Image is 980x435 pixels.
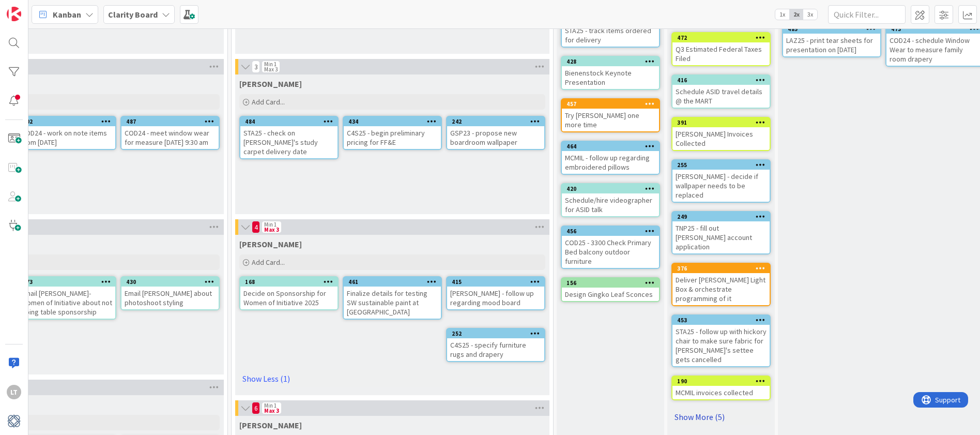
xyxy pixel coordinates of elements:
[561,277,660,302] a: 156Design Gingko Leaf Sconces
[803,9,817,20] span: 3x
[672,118,770,150] div: 391[PERSON_NAME] Invoices Collected
[344,277,441,287] div: 461
[677,378,770,385] div: 190
[677,317,770,324] div: 453
[344,287,441,319] div: Finalize details for testing SW sustainable paint at [GEOGRAPHIC_DATA]
[264,408,279,413] div: Max 3
[677,34,770,41] div: 472
[240,287,338,309] div: Decide on Sponsorship for Women of Initiative 2025
[562,57,659,89] div: 428Bienenstock Keynote Presentation
[18,287,115,319] div: Email [PERSON_NAME]- Women of Initiative about not doing table sponsorship
[252,221,260,233] span: 4
[672,42,770,65] div: Q3 Estimated Federal Taxes Filed
[17,116,116,150] a: 402COD24 - work on note items from [DATE]
[566,279,659,287] div: 156
[677,161,770,169] div: 255
[672,160,770,170] div: 255
[562,99,659,109] div: 457
[264,62,277,67] div: Min 1
[672,33,770,65] div: 472Q3 Estimated Federal Taxes Filed
[782,23,881,57] a: 485LAZ25 - print tear sheets for presentation on [DATE]
[788,25,880,33] div: 485
[566,185,659,192] div: 420
[344,277,441,319] div: 461Finalize details for testing SW sustainable paint at [GEOGRAPHIC_DATA]
[121,126,219,149] div: COD24 - meet window wear for measure [DATE] 9:30 am
[672,221,770,253] div: TNP25 - fill out [PERSON_NAME] account application
[252,97,285,107] span: Add Card...
[562,227,659,268] div: 456COD25 - 3300 Check Primary Bed balcony outdoor furniture
[677,77,770,84] div: 416
[672,212,770,221] div: 249
[672,127,770,150] div: [PERSON_NAME] Invoices Collected
[348,118,441,125] div: 434
[344,126,441,149] div: C4S25 - begin preliminary pricing for FF&E
[672,377,770,386] div: 190
[672,264,770,273] div: 376
[343,116,442,150] a: 434C4S25 - begin preliminary pricing for FF&E
[672,118,770,127] div: 391
[264,403,277,408] div: Min 1
[671,159,771,203] a: 255[PERSON_NAME] - decide if wallpaper needs to be replaced
[447,338,544,361] div: C4S25 - specify furniture rugs and drapery
[783,24,880,34] div: 485
[240,126,338,158] div: STA25 - check on [PERSON_NAME]'s study carpet delivery date
[562,184,659,216] div: 420Schedule/hire videographer for ASID talk
[239,370,545,387] a: Show Less (1)
[239,420,302,430] span: Hannah
[562,99,659,131] div: 457Try [PERSON_NAME] one more time
[452,330,544,337] div: 252
[562,57,659,66] div: 428
[348,278,441,286] div: 461
[18,117,115,126] div: 402
[447,287,544,309] div: [PERSON_NAME] - follow up regarding mood board
[561,226,660,269] a: 456COD25 - 3300 Check Primary Bed balcony outdoor furniture
[671,74,771,109] a: 416Schedule ASID travel details @ the MART
[239,276,339,310] a: 168Decide on Sponsorship for Women of Initiative 2025
[562,288,659,301] div: Design Gingko Leaf Sconces
[18,277,115,319] div: 373Email [PERSON_NAME]- Women of Initiative about not doing table sponsorship
[7,385,21,399] div: LT
[562,184,659,193] div: 420
[252,402,260,414] span: 6
[672,377,770,399] div: 190MCMIL invoices collected
[264,222,277,227] div: Min 1
[562,193,659,216] div: Schedule/hire videographer for ASID talk
[7,7,21,21] img: Visit kanbanzone.com
[252,258,285,267] span: Add Card...
[264,67,278,72] div: Max 3
[672,264,770,305] div: 376Deliver [PERSON_NAME] Light Box & orchestrate programming of it
[562,151,659,174] div: MCMIL - follow up regarding embroidered pillows
[671,117,771,151] a: 391[PERSON_NAME] Invoices Collected
[121,277,219,309] div: 430Email [PERSON_NAME] about photoshoot styling
[447,329,544,361] div: 252C4S25 - specify furniture rugs and drapery
[671,314,771,367] a: 453STA25 - follow up with hickory chair to make sure fabric for [PERSON_NAME]'s settee gets cance...
[672,212,770,253] div: 249TNP25 - fill out [PERSON_NAME] account application
[240,277,338,309] div: 168Decide on Sponsorship for Women of Initiative 2025
[264,227,279,232] div: Max 3
[566,58,659,65] div: 428
[121,117,219,126] div: 487
[672,273,770,305] div: Deliver [PERSON_NAME] Light Box & orchestrate programming of it
[562,24,659,47] div: STA25 - track items ordered for delivery
[344,117,441,126] div: 434
[23,278,115,286] div: 373
[783,34,880,56] div: LAZ25 - print tear sheets for presentation on [DATE]
[239,239,302,249] span: Lisa K.
[789,9,803,20] span: 2x
[672,386,770,399] div: MCMIL invoices collected
[562,109,659,131] div: Try [PERSON_NAME] one more time
[344,117,441,149] div: 434C4S25 - begin preliminary pricing for FF&E
[677,119,770,126] div: 391
[783,24,880,56] div: 485LAZ25 - print tear sheets for presentation on [DATE]
[252,61,260,73] span: 3
[561,56,660,90] a: 428Bienenstock Keynote Presentation
[672,316,770,325] div: 453
[562,227,659,236] div: 456
[561,13,660,48] a: STA25 - track items ordered for delivery
[671,409,771,425] a: Show More (5)
[121,277,219,287] div: 430
[828,5,906,24] input: Quick Filter...
[121,117,219,149] div: 487COD24 - meet window wear for measure [DATE] 9:30 am
[121,287,219,309] div: Email [PERSON_NAME] about photoshoot styling
[566,143,659,150] div: 464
